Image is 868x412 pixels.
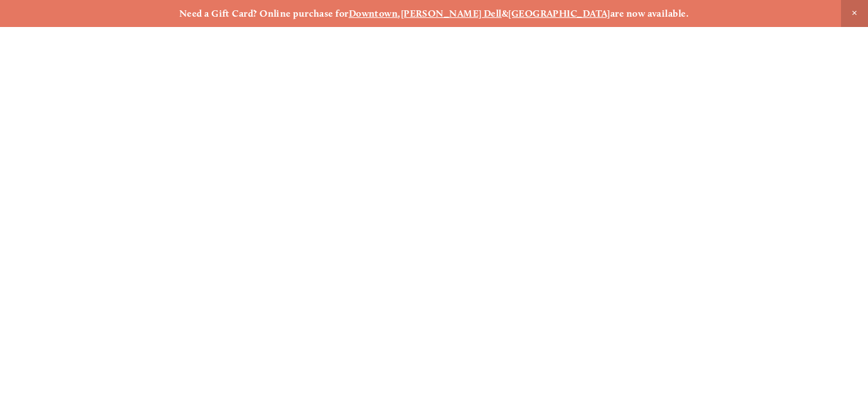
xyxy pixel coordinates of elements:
[401,8,502,19] a: [PERSON_NAME] Dell
[508,8,610,19] a: [GEOGRAPHIC_DATA]
[179,8,349,19] strong: Need a Gift Card? Online purchase for
[502,8,508,19] strong: &
[349,8,398,19] a: Downtown
[398,8,400,19] strong: ,
[610,8,689,19] strong: are now available.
